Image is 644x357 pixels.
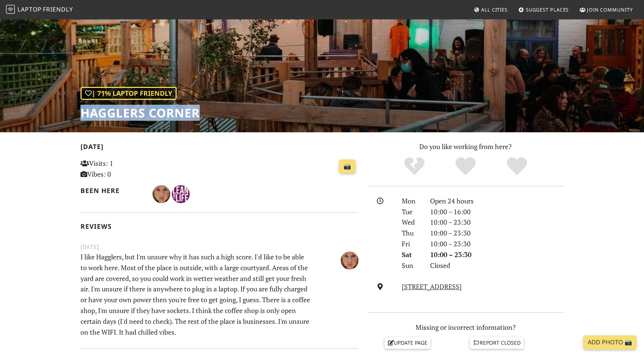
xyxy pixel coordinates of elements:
span: Join Community [587,6,633,13]
div: Open 24 hours [426,196,568,206]
p: Missing or incorrect information? [367,322,563,333]
span: Suggest Places [526,6,569,13]
div: 10:00 – 23:30 [426,217,568,228]
img: 2562-francis.jpg [172,185,190,203]
div: Definitely! [491,156,543,177]
h2: [DATE] [80,143,359,154]
div: Sat [397,249,426,260]
div: Fri [397,238,426,249]
span: Ange [341,255,359,264]
div: Tue [397,206,426,217]
div: Mon [397,196,426,206]
div: 10:00 – 16:00 [426,206,568,217]
div: Yes [440,156,491,177]
img: 5220-ange.jpg [152,185,170,203]
p: I like Hagglers, but I'm unsure why it has such a high score. I'd like to be able to work here. M... [76,252,315,337]
div: Thu [397,228,426,238]
span: Friendly [43,5,73,13]
p: Do you like working from here? [367,141,563,152]
small: [DATE] [76,242,363,252]
div: 10:00 – 23:30 [426,228,568,238]
a: Suggest Places [515,3,572,16]
a: Join Community [577,3,636,16]
a: Add Photo 📸 [583,335,637,350]
div: 10:00 – 23:30 [426,238,568,249]
span: Francis Sprenger [172,189,190,198]
a: 📸 [339,159,356,174]
span: All Cities [481,6,508,13]
div: No [389,156,440,177]
h2: Reviews [80,222,359,230]
h2: Been here [80,187,143,195]
img: 5220-ange.jpg [341,252,359,269]
a: Update page [385,337,431,348]
img: LaptopFriendly [6,5,15,14]
div: | 71% Laptop Friendly [80,87,177,100]
a: Report closed [470,337,524,348]
div: Closed [426,260,568,271]
a: [STREET_ADDRESS] [402,282,462,291]
span: Laptop [18,5,42,13]
a: LaptopFriendly LaptopFriendly [6,3,73,16]
a: All Cities [471,3,511,16]
p: Visits: 1 Vibes: 0 [80,158,167,180]
span: Ange [152,189,172,198]
div: Wed [397,217,426,228]
div: 10:00 – 23:30 [426,249,568,260]
h1: Hagglers Corner [80,106,200,120]
div: Sun [397,260,426,271]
